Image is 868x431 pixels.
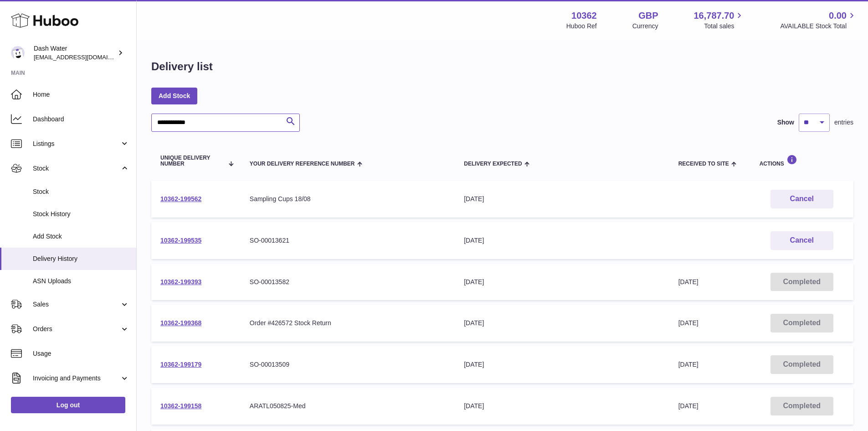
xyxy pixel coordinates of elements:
a: Log out [11,397,125,413]
span: Sales [33,300,120,309]
span: 16,787.70 [693,10,734,22]
div: Currency [632,22,658,31]
span: Received to Site [678,161,729,167]
a: 10362-199368 [160,319,201,327]
a: 10362-199393 [160,278,201,286]
span: [EMAIL_ADDRESS][DOMAIN_NAME] [34,53,134,61]
span: Home [33,90,129,99]
span: Dashboard [33,115,129,124]
span: AVAILABLE Stock Total [780,22,857,31]
div: [DATE] [464,319,660,327]
strong: 10362 [571,10,597,22]
span: Listings [33,140,120,148]
strong: GBP [638,10,658,22]
div: SO-00013509 [250,360,446,369]
a: 16,787.70 Total sales [693,10,745,31]
div: [DATE] [464,278,660,286]
div: [DATE] [464,360,660,369]
span: Orders [33,325,120,333]
button: Cancel [770,231,833,250]
div: ARATL050825-Med [250,402,446,410]
div: Dash Water [34,44,116,62]
div: SO-00013621 [250,236,446,245]
div: [DATE] [464,195,660,203]
a: 10362-199179 [160,361,201,368]
span: Stock [33,164,120,173]
span: [DATE] [678,361,699,368]
div: Sampling Cups 18/08 [250,195,446,203]
span: Total sales [704,22,745,31]
span: entries [834,118,853,127]
span: Add Stock [33,232,129,241]
h1: Delivery list [151,59,213,74]
span: Stock [33,187,129,196]
button: Cancel [770,190,833,208]
span: Delivery History [33,254,129,263]
div: [DATE] [464,236,660,245]
div: [DATE] [464,402,660,410]
span: Your Delivery Reference Number [250,161,355,167]
span: ASN Uploads [33,277,129,286]
img: internalAdmin-10362@internal.huboo.com [11,46,25,60]
a: 10362-199535 [160,237,201,244]
span: Stock History [33,210,129,218]
div: Order #426572 Stock Return [250,319,446,327]
div: Actions [760,155,844,167]
span: Invoicing and Payments [33,374,120,383]
label: Show [777,118,794,127]
a: 0.00 AVAILABLE Stock Total [780,10,857,31]
a: 10362-199562 [160,195,201,203]
span: [DATE] [678,402,699,410]
div: SO-00013582 [250,278,446,286]
span: Delivery Expected [464,161,522,167]
a: Add Stock [151,88,197,104]
span: [DATE] [678,319,699,327]
span: 0.00 [829,10,847,22]
span: Unique Delivery Number [160,155,223,167]
span: Usage [33,349,129,358]
span: [DATE] [678,278,699,286]
div: Huboo Ref [566,22,597,31]
a: 10362-199158 [160,402,201,410]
